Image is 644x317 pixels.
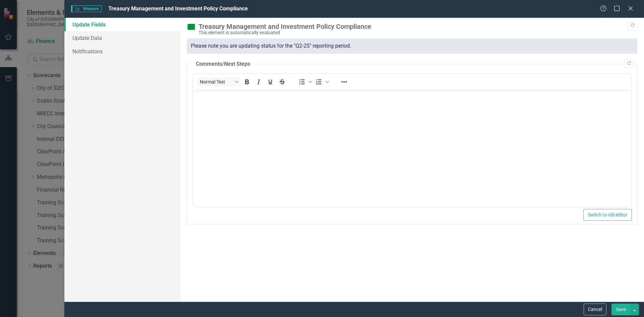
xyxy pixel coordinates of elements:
[187,23,195,31] img: On Target
[338,77,350,87] button: Reveal or hide additional toolbar items
[199,30,634,35] div: This element is automatically evaluated
[64,45,180,58] a: Notifications
[193,60,254,68] legend: Comments/Next Steps
[584,304,606,315] button: Cancel
[313,77,330,87] div: Numbered list
[108,5,248,12] span: Treasury Management and Investment Policy Compliance
[241,77,253,87] button: Bold
[296,77,313,87] div: Bullet list
[64,18,180,31] a: Update Fields
[276,77,288,87] button: Strikethrough
[199,23,634,30] div: Treasury Management and Investment Policy Compliance
[187,39,637,54] div: Please note you are updating status for the "Q2-25" reporting period.
[611,304,630,315] button: Save
[193,90,631,207] iframe: Rich Text Area
[197,77,241,87] button: Block Normal Text
[253,77,264,87] button: Italic
[64,31,180,45] a: Update Data
[71,5,102,12] span: Measure
[583,209,632,221] button: Switch to old editor
[200,79,233,85] span: Normal Text
[265,77,276,87] button: Underline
